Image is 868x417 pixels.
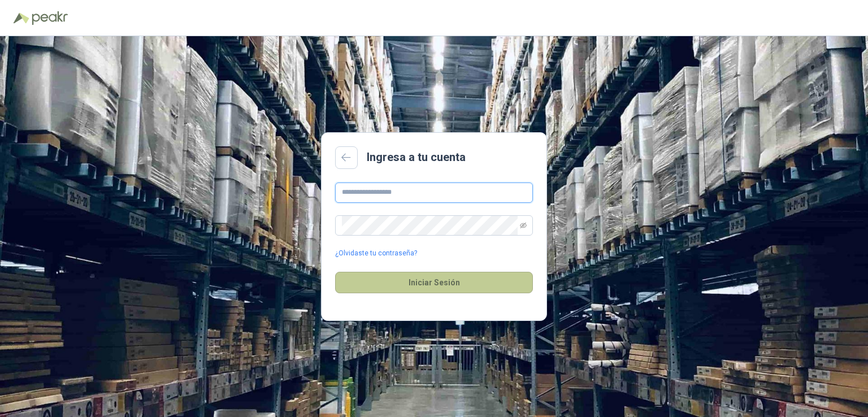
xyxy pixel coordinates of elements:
span: eye-invisible [520,222,527,229]
img: Logo [14,12,29,24]
img: Peakr [32,11,68,25]
h2: Ingresa a tu cuenta [367,149,466,166]
a: ¿Olvidaste tu contraseña? [335,248,417,259]
button: Iniciar Sesión [335,272,533,293]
